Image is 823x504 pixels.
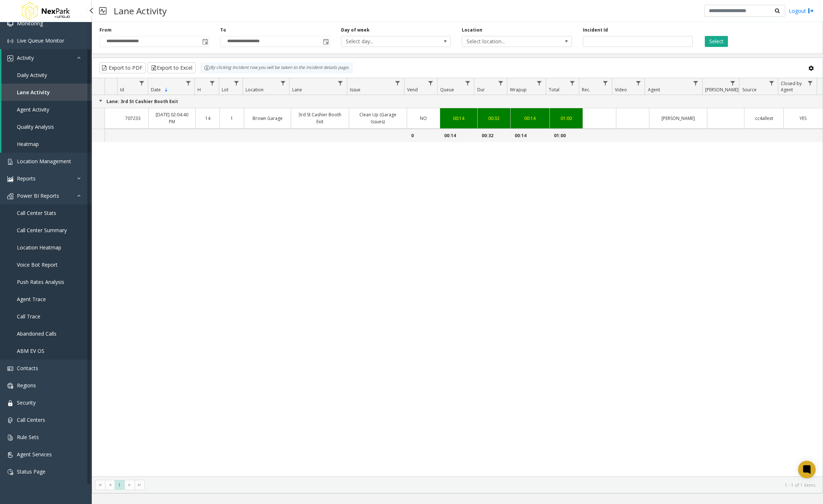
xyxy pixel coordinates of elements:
[462,36,550,47] span: Select location...
[97,98,818,105] p: Lane: 3rd St Cashier Booth Exit
[231,78,241,88] a: Lot Filter Menu
[17,123,54,130] span: Quality Analysis
[17,244,61,251] span: Location Heatmap
[7,21,13,27] img: 'icon'
[17,37,64,44] span: Live Queue Monitor
[163,87,169,93] span: Sortable
[515,115,545,122] a: 00:14
[201,36,209,47] span: Toggle popup
[411,115,436,122] a: NO
[788,115,818,122] a: YES
[200,115,215,122] a: 14
[1,84,92,101] a: Lane Activity
[742,87,757,93] span: Source
[220,27,226,33] label: To
[17,399,36,406] span: Security
[554,115,579,122] a: 01:00
[17,278,64,285] span: Push Rates Analysis
[7,159,13,165] img: 'icon'
[148,62,196,73] button: Export to Excel
[510,87,527,93] span: Wrapup
[17,434,39,441] span: Rule Sets
[17,365,38,372] span: Contacts
[335,78,345,88] a: Lane Filter Menu
[7,193,13,199] img: 'icon'
[99,2,106,20] img: pageIcon
[17,416,45,423] span: Call Centers
[17,158,71,165] span: Location Management
[122,115,144,122] a: 707233
[17,54,34,61] span: Activity
[17,347,44,354] span: ABM EV OS
[137,78,146,88] a: Id Filter Menu
[99,62,146,73] button: Export to PDF
[17,209,56,216] span: Call Center Stats
[200,62,353,73] div: By clicking Incident row you will be taken to the incident details page.
[296,111,344,125] a: 3rd St Cashier Booth Exit
[115,480,124,490] span: Page 1
[17,89,50,96] span: Lane Activity
[477,129,511,142] td: 00:32
[600,78,610,88] a: Rec. Filter Menu
[149,482,815,488] kendo-pager-info: 1 - 1 of 1 items
[781,80,802,93] span: Closed by Agent
[510,129,550,142] td: 00:14
[805,78,815,88] a: Closed by Agent Filter Menu
[17,227,67,234] span: Call Center Summary
[17,72,47,78] span: Daily Activity
[17,451,52,458] span: Agent Services
[393,78,403,88] a: Issue Filter Menu
[426,78,436,88] a: Vend Filter Menu
[17,468,46,475] span: Status Page
[17,296,46,303] span: Agent Trace
[440,87,454,93] span: Queue
[197,87,201,93] span: H
[462,27,482,33] label: Location
[7,383,13,389] img: 'icon'
[440,129,477,142] td: 00:14
[407,129,440,142] td: 0
[120,87,124,93] span: Id
[482,115,506,122] div: 00:32
[615,87,627,93] span: Video
[7,176,13,182] img: 'icon'
[445,115,472,122] a: 00:14
[7,469,13,475] img: 'icon'
[151,87,161,93] span: Date
[1,49,92,66] a: Activity
[654,115,703,122] a: [PERSON_NAME]
[549,87,559,93] span: Total
[17,175,36,182] span: Reports
[568,78,577,88] a: Total Filter Menu
[292,87,302,93] span: Lane
[278,78,288,88] a: Location Filter Menu
[789,7,814,15] a: Logout
[808,7,814,15] img: logout
[463,78,472,88] a: Queue Filter Menu
[7,452,13,458] img: 'icon'
[7,38,13,44] img: 'icon'
[582,87,590,93] span: Rec.
[550,129,583,142] td: 01:00
[407,87,418,93] span: Vend
[7,435,13,441] img: 'icon'
[705,36,728,47] button: Select
[766,78,776,88] a: Source Filter Menu
[207,78,217,88] a: H Filter Menu
[92,78,823,476] div: Data table
[705,87,739,93] span: [PERSON_NAME]
[249,115,286,122] a: Brown Garage
[534,78,544,88] a: Wrapup Filter Menu
[17,313,40,320] span: Call Trace
[153,111,191,125] a: [DATE] 02:04:40 PM
[322,36,330,47] span: Toggle popup
[17,261,58,268] span: Voice Bot Report
[1,66,92,84] a: Daily Activity
[99,27,112,33] label: From
[1,101,92,118] a: Agent Activity
[204,65,210,71] img: infoIcon.svg
[1,135,92,153] a: Heatmap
